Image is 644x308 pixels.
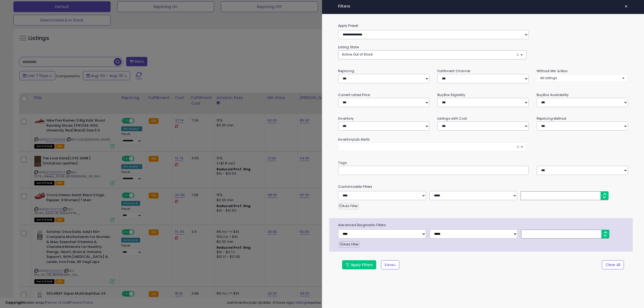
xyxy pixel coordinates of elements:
button: × [622,3,630,10]
small: Without Min & Max [537,69,568,73]
button: Clear All [602,260,624,269]
span: × [624,3,628,10]
button: Apply Filters [342,260,376,269]
span: × [516,52,519,58]
button: Save [381,260,399,269]
small: Repricing [338,69,354,73]
small: Current Listed Price [338,93,370,97]
span: Active, Out of Stock [342,52,373,57]
label: Apply Preset: [334,23,632,29]
small: Listings with Cost [437,116,467,121]
small: BuyBox Availability [537,93,569,97]
small: Repricing Method [537,116,566,121]
button: Add Filter [339,241,360,248]
span: Advanced Diagnostic Filters [334,222,633,228]
button: × [338,142,526,151]
small: Customizable Filters [334,184,632,190]
span: × [516,144,520,150]
span: All Listings [540,76,557,80]
button: All Listings [537,74,628,82]
button: Active, Out of Stock × [338,50,526,59]
small: Tags [334,160,632,166]
small: BuyBox Eligibility [437,93,465,97]
small: Fulfillment Channel [437,69,470,73]
small: InventoryLab Alerts [338,137,370,142]
h4: Filters [338,4,628,9]
button: Add Filter [338,203,359,209]
small: Inventory [338,116,354,121]
small: Listing State [338,45,359,49]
